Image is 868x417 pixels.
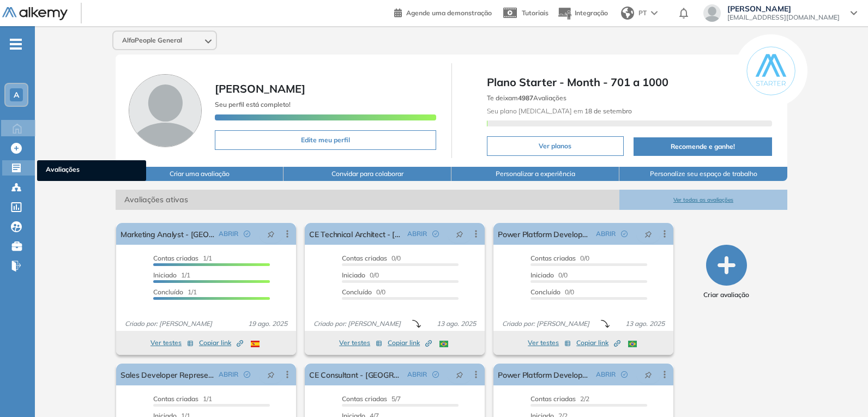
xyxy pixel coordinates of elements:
span: ABRIR [407,229,427,239]
span: ABRIR [596,229,616,239]
span: AlfaPeople General [122,36,182,45]
button: Copiar link [576,336,620,349]
span: Copiar link [576,338,620,348]
span: check-circle [432,231,439,237]
button: Copiar link [199,336,243,349]
button: Recomende e ganhe! [634,137,772,156]
span: check-circle [621,371,628,378]
b: 18 de setembro [583,107,632,115]
span: Contas criadas [153,395,198,403]
span: Copiar link [388,338,432,348]
span: ABRIR [596,370,616,379]
span: check-circle [432,371,439,378]
span: Avaliações ativas [116,190,619,210]
span: 13 ago. 2025 [621,319,669,329]
a: CE Technical Architect - [GEOGRAPHIC_DATA] [309,223,403,245]
span: 1/1 [153,395,212,403]
span: 1/1 [153,254,212,262]
span: Contas criadas [531,395,576,403]
span: 0/0 [531,288,574,296]
button: Ver testes [150,336,194,349]
i: - [10,43,22,45]
span: 0/0 [342,271,379,279]
button: Ver planos [487,136,624,156]
span: 19 ago. 2025 [244,319,292,329]
span: Plano Starter - Month - 701 a 1000 [487,74,773,90]
span: Copiar link [199,338,243,348]
span: Integração [575,9,608,17]
span: Criado por: [PERSON_NAME] [498,319,594,329]
a: Marketing Analyst - [GEOGRAPHIC_DATA] [120,223,214,245]
span: [PERSON_NAME] [727,4,840,13]
span: Criado por: [PERSON_NAME] [309,319,405,329]
button: Edite meu perfil [215,130,436,150]
span: Concluído [531,288,560,296]
span: pushpin [456,229,463,238]
b: 4987 [518,94,533,102]
span: A [14,90,19,99]
span: Seu perfil está completo! [215,100,291,108]
span: Iniciado [342,271,365,279]
span: Concluído [153,288,183,296]
span: Te deixam Avaliações [487,94,566,102]
button: Ver testes [528,336,571,349]
a: Sales Developer Representative [120,364,214,385]
button: pushpin [636,366,660,383]
span: pushpin [267,229,275,238]
span: check-circle [244,231,250,237]
span: ABRIR [407,370,427,379]
button: Criar uma avaliação [116,167,284,181]
span: check-circle [621,231,628,237]
a: Agende uma demonstração [394,5,492,19]
span: Criado por: [PERSON_NAME] [120,319,216,329]
span: pushpin [267,370,275,379]
span: Contas criadas [342,254,387,262]
button: pushpin [448,225,472,243]
button: Convidar para colaborar [284,167,451,181]
img: Imagem de perfil [129,74,202,147]
span: pushpin [644,229,652,238]
span: Iniciado [531,271,554,279]
span: 13 ago. 2025 [432,319,480,329]
span: pushpin [644,370,652,379]
span: Contas criadas [342,395,387,403]
a: CE Consultant - [GEOGRAPHIC_DATA] [309,364,403,385]
button: pushpin [636,225,660,243]
span: ABRIR [219,370,238,379]
button: Integração [557,2,608,25]
span: [EMAIL_ADDRESS][DOMAIN_NAME] [727,13,840,22]
img: ESP [251,341,260,347]
span: Criar avaliação [703,290,749,300]
button: Copiar link [388,336,432,349]
button: pushpin [448,366,472,383]
span: ABRIR [219,229,238,239]
span: 0/0 [342,254,401,262]
span: 1/1 [153,288,197,296]
a: Power Platform Developer - [GEOGRAPHIC_DATA] [498,223,592,245]
button: Ver todas as avaliações [619,190,787,210]
span: Tutoriais [522,9,548,17]
span: 0/0 [531,271,568,279]
span: Concluído [342,288,372,296]
button: pushpin [259,366,283,383]
span: 1/1 [153,271,190,279]
button: pushpin [259,225,283,243]
img: arrow [651,11,658,15]
button: Criar avaliação [703,245,749,300]
span: 0/0 [531,254,589,262]
span: PT [638,8,647,18]
a: Power Platform Developer CRM [498,364,592,385]
button: Personalizar a experiência [451,167,619,181]
span: Avaliações [46,165,137,177]
img: Logotipo [2,7,68,21]
button: Ver testes [339,336,382,349]
span: 0/0 [342,288,385,296]
span: 2/2 [531,395,589,403]
img: BRA [628,341,637,347]
span: 5/7 [342,395,401,403]
span: Contas criadas [531,254,576,262]
span: Seu plano [MEDICAL_DATA] em [487,107,632,115]
span: Agende uma demonstração [406,9,492,17]
img: world [621,7,634,20]
span: Contas criadas [153,254,198,262]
